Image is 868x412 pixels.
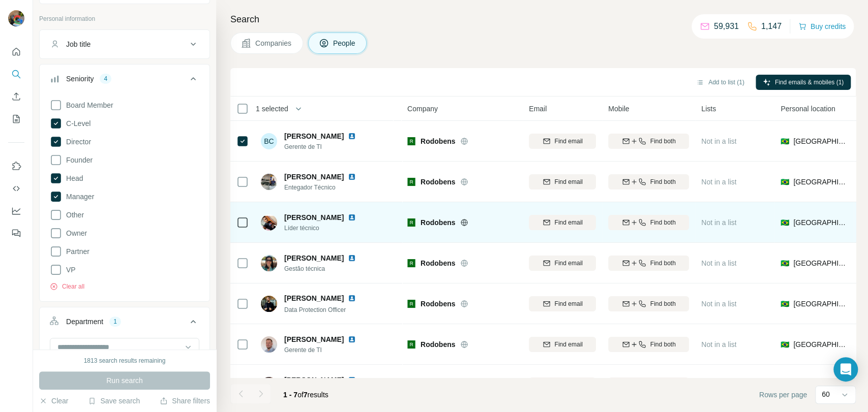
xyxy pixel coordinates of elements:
button: Use Surfe on LinkedIn [8,157,24,175]
span: [GEOGRAPHIC_DATA] [793,258,848,268]
p: 1,147 [761,20,782,33]
span: 🇧🇷 [781,258,789,268]
span: Gerente de TI [284,142,368,151]
img: Avatar [261,336,277,353]
span: Find email [555,137,583,146]
span: Not in a list [701,300,736,308]
span: Gerente de TI [284,345,368,355]
span: Personal location [781,104,835,114]
span: Find email [555,177,583,186]
button: Quick start [8,43,24,61]
span: Board Member [62,100,113,110]
span: Gestão técnica [284,264,368,273]
button: Enrich CSV [8,87,24,106]
button: Dashboard [8,202,24,220]
button: Find both [608,256,689,271]
span: 7 [304,391,308,399]
button: Find email [529,337,596,352]
button: Search [8,65,24,83]
button: Find email [529,296,596,311]
span: People [333,38,356,48]
button: Feedback [8,224,24,242]
span: Not in a list [701,259,736,267]
img: Avatar [8,10,24,26]
span: Mobile [608,104,629,114]
button: Find both [608,174,689,189]
p: 59,931 [714,20,739,33]
div: 1 [109,317,121,326]
span: Rodobens [421,339,455,350]
img: Logo of Rodobens [407,218,415,227]
button: Job title [40,32,209,56]
span: Rows per page [759,390,807,400]
span: Rodobens [421,258,455,268]
img: Logo of Rodobens [407,340,415,348]
span: Find email [555,218,583,227]
img: Logo of Rodobens [407,259,415,267]
span: Find both [650,137,676,146]
div: Department [66,316,103,327]
span: Find both [650,259,676,268]
img: LinkedIn logo [348,376,356,384]
img: LinkedIn logo [348,173,356,181]
button: Find both [608,377,689,393]
div: Job title [66,39,91,49]
span: VP [62,265,76,275]
span: Email [529,104,547,114]
button: My lists [8,110,24,128]
span: Not in a list [701,178,736,186]
span: Head [62,173,83,183]
span: 🇧🇷 [781,339,789,350]
span: [PERSON_NAME] [284,132,344,140]
button: Find emails & mobiles (1) [756,75,851,90]
span: Director [62,137,91,147]
div: 4 [100,74,111,83]
button: Find email [529,377,596,393]
span: Rodobens [421,177,455,187]
h4: Search [230,12,856,26]
span: Find email [555,259,583,268]
img: LinkedIn logo [348,294,356,302]
span: Company [407,104,438,114]
span: [PERSON_NAME] [284,293,344,303]
img: Avatar [261,377,277,393]
button: Find both [608,215,689,230]
div: BC [261,133,277,149]
span: [PERSON_NAME] [284,212,344,223]
p: 60 [822,389,830,399]
button: Clear [39,396,68,406]
span: Find both [650,177,676,186]
button: Find both [608,134,689,149]
span: Companies [255,38,292,48]
span: 🇧🇷 [781,136,789,146]
span: [GEOGRAPHIC_DATA] [793,136,848,146]
span: 🇧🇷 [781,299,789,309]
button: Find both [608,296,689,311]
img: Avatar [261,296,277,312]
img: Logo of Rodobens [407,300,415,308]
button: Buy credits [798,19,846,34]
span: 🇧🇷 [781,217,789,228]
button: Clear all [50,282,84,291]
img: Avatar [261,214,277,231]
span: Find both [650,299,676,308]
button: Use Surfe API [8,179,24,198]
img: LinkedIn logo [348,254,356,262]
img: LinkedIn logo [348,213,356,221]
span: Not in a list [701,340,736,348]
button: Department1 [40,309,209,338]
span: Rodobens [421,299,455,309]
span: results [283,391,328,399]
span: Líder técnico [284,224,368,233]
span: Find both [650,218,676,227]
div: Open Intercom Messenger [833,357,858,382]
span: Owner [62,228,87,238]
span: Find emails & mobiles (1) [775,78,844,87]
span: Find both [650,340,676,349]
span: Not in a list [701,218,736,227]
span: of [297,391,304,399]
p: Personal information [39,14,210,23]
button: Seniority4 [40,67,209,95]
span: [PERSON_NAME] [284,253,344,263]
span: Rodobens [421,136,455,146]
